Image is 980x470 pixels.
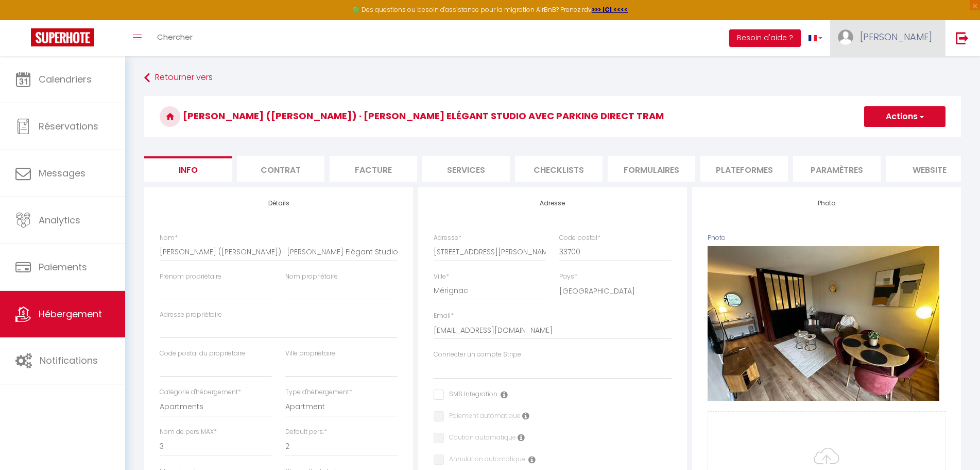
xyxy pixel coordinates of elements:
img: Super Booking [31,28,94,46]
li: Facture [330,156,417,182]
span: Messages [39,167,85,180]
label: Ville propriétaire [285,349,335,359]
label: Email [434,311,454,321]
label: Code postal du propriétaire [160,349,245,359]
span: Analytics [39,214,80,226]
li: Plateformes [700,156,788,182]
span: Paiements [39,261,87,273]
li: Paramètres [793,156,881,182]
h4: Adresse [434,200,672,207]
label: Prénom propriétaire [160,272,221,282]
img: logout [956,31,969,44]
img: ... [838,29,853,45]
a: Retourner vers [144,69,961,87]
label: Ville [434,272,449,282]
li: website [886,156,973,182]
label: Code postal [559,233,600,243]
span: Réservations [39,120,98,133]
li: Services [422,156,510,182]
label: Connecter un compte Stripe [434,350,521,360]
label: Photo [708,233,726,243]
label: Pays [559,272,577,282]
h3: [PERSON_NAME] ([PERSON_NAME]) · [PERSON_NAME] Elégant Studio avec parking direct Tram [144,96,961,137]
a: Chercher [149,20,200,56]
label: Nom de pers MAX [160,427,217,437]
label: Nom [160,233,178,243]
li: Checklists [515,156,603,182]
li: Contrat [237,156,324,182]
span: Calendriers [39,73,92,86]
label: Paiement automatique [444,411,521,423]
h4: Détails [160,200,398,207]
label: Type d'hébergement [285,387,352,397]
label: Adresse propriétaire [160,310,222,320]
label: Nom propriétaire [285,272,338,282]
button: Actions [864,106,945,127]
span: Hébergement [39,307,102,320]
label: Catégorie d'hébergement [160,387,241,397]
span: Notifications [40,354,98,367]
a: ... [PERSON_NAME] [830,20,945,56]
span: Chercher [157,31,193,42]
a: >>> ICI <<<< [592,5,628,14]
span: [PERSON_NAME] [860,30,932,43]
li: Formulaires [608,156,695,182]
label: Adresse [434,233,461,243]
button: Besoin d'aide ? [729,29,801,47]
label: Caution automatique [444,433,516,444]
h4: Photo [708,200,945,207]
li: Info [144,156,232,182]
label: Default pers. [285,427,327,437]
